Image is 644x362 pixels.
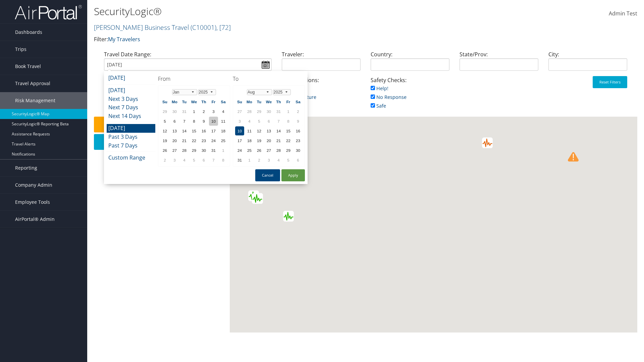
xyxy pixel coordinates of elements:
td: 22 [190,136,199,145]
td: 22 [284,136,293,145]
td: 7 [180,117,189,126]
td: 21 [274,136,283,145]
td: 4 [180,156,189,165]
td: 3 [209,107,218,116]
img: airportal-logo.png [15,4,82,20]
td: 14 [180,126,189,135]
div: Green earthquake alert (Magnitude 4.7M, Depth:148.057km) in Colombia 11/08/2025 00:16 UTC, 3 mill... [283,211,294,222]
td: 24 [209,136,218,145]
td: 30 [199,146,208,155]
td: 26 [255,146,264,155]
th: Tu [180,97,189,106]
button: Cancel [255,169,280,181]
td: 19 [255,136,264,145]
a: No Response [371,94,407,100]
td: 24 [235,146,244,155]
h4: To [233,75,305,82]
td: 11 [245,126,254,135]
th: Fr [209,97,218,106]
td: 8 [190,117,199,126]
td: 7 [209,156,218,165]
div: Trip Locations: [277,76,366,108]
span: Dashboards [15,24,42,41]
td: 30 [264,107,273,116]
td: 29 [284,146,293,155]
td: 20 [264,136,273,145]
td: 27 [264,146,273,155]
th: Th [199,97,208,106]
span: ( C10001 ) [191,23,216,32]
h4: From [158,75,230,82]
a: My Travelers [108,36,140,43]
td: 7 [274,117,283,126]
td: 31 [209,146,218,155]
button: Download Report [94,134,226,150]
span: Risk Management [15,92,55,109]
td: 15 [284,126,293,135]
td: 23 [293,136,303,145]
div: Country: [366,50,454,76]
th: Mo [170,97,179,106]
h1: SecurityLogic® [94,4,456,18]
td: 13 [264,126,273,135]
td: 12 [160,126,169,135]
div: Air/Hotel/Rail: [99,76,188,102]
li: [DATE] [107,86,155,95]
td: 2 [255,156,264,165]
td: 23 [199,136,208,145]
td: 20 [170,136,179,145]
td: 2 [160,156,169,165]
td: 4 [219,107,228,116]
li: Next 14 Days [107,112,155,121]
a: Admin Test [609,3,637,24]
td: 6 [293,156,303,165]
div: Safety Checks: [366,76,454,117]
td: 10 [235,126,244,135]
th: Sa [293,97,303,106]
td: 2 [293,107,303,116]
td: 15 [190,126,199,135]
td: 21 [180,136,189,145]
td: 17 [209,126,218,135]
a: [PERSON_NAME] Business Travel [94,23,231,32]
button: Safety Check [94,117,226,132]
li: [DATE] [107,124,155,133]
li: [DATE] [107,74,155,82]
td: 26 [160,146,169,155]
p: Filter: [94,35,456,44]
td: 30 [293,146,303,155]
span: Reporting [15,160,37,176]
td: 16 [293,126,303,135]
td: 6 [264,117,273,126]
th: Th [274,97,283,106]
div: Green earthquake alert (Magnitude 4.7M, Depth:10km) in Guatemala 10/08/2025 20:37 UTC, 70 thousan... [252,193,263,204]
td: 27 [235,107,244,116]
span: Book Travel [15,58,41,75]
td: 5 [190,156,199,165]
td: 28 [274,146,283,155]
th: Su [160,97,169,106]
td: 18 [245,136,254,145]
td: 9 [199,117,208,126]
td: 11 [219,117,228,126]
span: AirPortal® Admin [15,211,55,228]
td: 28 [180,146,189,155]
td: 3 [235,117,244,126]
td: 8 [284,117,293,126]
div: Green earthquake alert (Magnitude 4.6M, Depth:10km) in Mexico 10/08/2025 14:31 UTC, 90 thousand i... [252,193,263,204]
span: Trips [15,41,26,58]
span: , [ 72 ] [216,23,231,32]
td: 28 [245,107,254,116]
td: 3 [264,156,273,165]
td: 4 [274,156,283,165]
td: 8 [219,156,228,165]
li: Custom Range [107,154,155,162]
div: Green earthquake alert (Magnitude 5.8M, Depth:9.144km) in Mexico 11/08/2025 02:21 UTC, 40 thousan... [248,190,259,201]
td: 4 [245,117,254,126]
td: 1 [245,156,254,165]
div: City: [543,50,632,76]
td: 5 [255,117,264,126]
td: 14 [274,126,283,135]
span: Admin Test [609,10,637,17]
li: Past 7 Days [107,141,155,150]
